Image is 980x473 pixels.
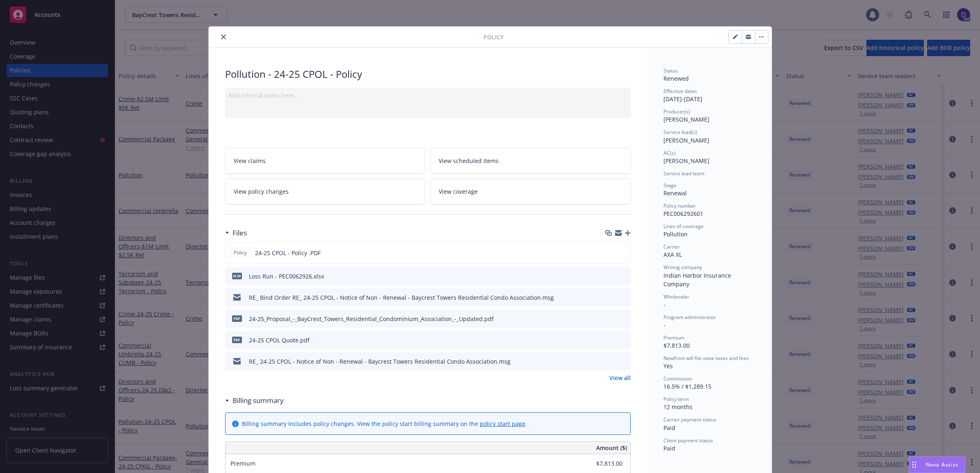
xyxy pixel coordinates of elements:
span: pdf [232,337,242,343]
a: View all [609,373,631,382]
span: View claims [234,156,266,165]
span: Renewal [663,189,687,197]
span: Policy term [663,396,689,403]
span: Carrier payment status [663,416,716,423]
span: Paid [663,444,675,452]
span: Policy number [663,202,696,209]
span: $7,813.00 [663,342,690,349]
button: preview file [620,315,627,323]
div: 24-25 CPOL Quote.pdf [249,336,310,344]
span: Indian Harbor Insurance Company [663,272,733,288]
div: Billing summary [225,395,284,406]
button: preview file [620,293,627,302]
span: 12 months [663,403,693,411]
span: Premium [230,459,255,467]
button: Nova Assist [909,457,965,473]
span: Policy [483,33,504,41]
div: Pollution - 24-25 CPOL - Policy [225,67,631,81]
button: download file [607,293,613,302]
span: Service lead(s) [663,129,697,136]
span: - [663,301,665,308]
span: Stage [663,182,677,189]
span: Wholesaler [663,293,689,300]
span: Premium [663,334,684,341]
a: View policy changes [225,179,426,204]
button: preview file [620,357,627,366]
span: Carrier [663,243,680,250]
div: RE_ 24-25 CPOL - Notice of Non - Renewal - Baycrest Towers Residential Condo Association.msg [249,357,511,366]
div: RE_ Bind Order RE_ 24-25 CPOL - Notice of Non - Renewal - Baycrest Towers Residential Condo Assoc... [249,293,554,302]
span: PEC006292601 [663,210,703,217]
span: Program administrator [663,314,716,321]
span: Renewed [663,75,689,82]
span: [PERSON_NAME] [663,136,709,144]
span: Pollution [663,230,688,238]
button: preview file [620,249,627,257]
span: View scheduled items [439,156,499,165]
span: View policy changes [234,187,289,196]
span: pdf [232,315,242,321]
span: Writing company [663,264,702,271]
h3: Files [232,228,247,238]
div: Drag to move [909,457,919,473]
span: [PERSON_NAME] [663,115,709,123]
span: Client payment status [663,437,713,444]
span: 24-25 CPOL - Policy .PDF [255,249,321,257]
div: Billing summary includes policy changes. View the policy start billing summary on the . [242,419,527,428]
button: download file [607,272,613,281]
span: AXA XL [663,251,682,258]
div: 24-25_Proposal_-_BayCrest_Towers_Residential_Condominium_Association_-_Updated.pdf [249,315,494,323]
a: policy start page [480,420,525,428]
span: Paid [663,424,675,432]
span: Nova Assist [926,461,958,468]
span: Yes [663,362,673,370]
input: 0.00 [574,457,627,470]
span: Lines of coverage [663,223,704,230]
span: Amount ($) [596,444,627,452]
h3: Billing summary [232,395,284,406]
span: AC(s) [663,149,676,156]
button: preview file [620,272,627,281]
span: Service lead team [663,170,704,177]
span: View coverage [439,187,478,196]
button: preview file [620,336,627,344]
span: Commission [663,375,692,382]
div: [DATE] - [DATE] [663,88,755,103]
button: download file [607,357,613,366]
span: Policy [232,249,248,256]
span: Producer(s) [663,108,690,115]
span: xlsx [232,273,242,279]
div: Add internal notes here... [228,91,627,100]
a: View scheduled items [430,148,631,174]
button: download file [606,249,613,257]
span: Status [663,67,678,74]
span: Effective dates [663,88,697,95]
button: close [219,32,228,42]
button: download file [607,336,613,344]
span: [PERSON_NAME] [663,157,709,165]
button: download file [607,315,613,323]
span: 16.5% / $1,289.15 [663,382,711,390]
a: View claims [225,148,426,174]
span: - [663,321,665,329]
a: View coverage [430,179,631,204]
span: Newfront will file state taxes and fees [663,355,749,362]
div: Files [225,228,247,238]
div: Loss Run - PEC0062926.xlsx [249,272,324,281]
